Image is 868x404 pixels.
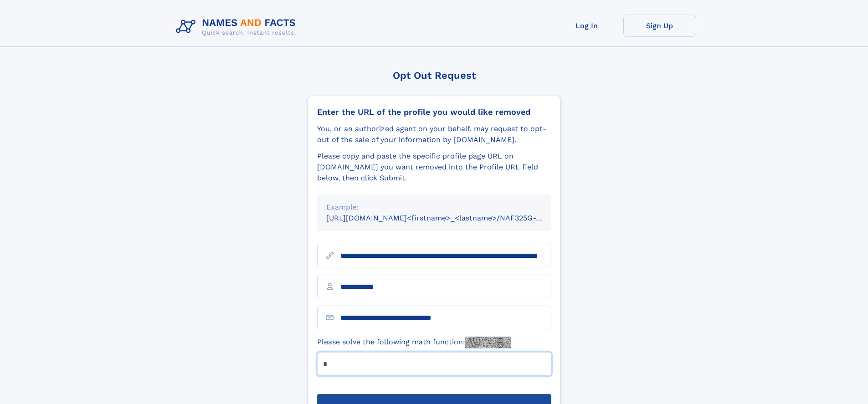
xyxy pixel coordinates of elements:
[317,107,551,117] div: Enter the URL of the profile you would like removed
[623,15,696,37] a: Sign Up
[308,70,561,81] div: Opt Out Request
[317,151,551,184] div: Please copy and paste the specific profile page URL on [DOMAIN_NAME] you want removed into the Pr...
[326,202,542,213] div: Example:
[326,214,569,222] small: [URL][DOMAIN_NAME]<firstname>_<lastname>/NAF325G-xxxxxxxx
[172,15,303,39] img: Logo Names and Facts
[317,337,511,348] label: Please solve the following math function:
[550,15,623,37] a: Log In
[317,123,551,145] div: You, or an authorized agent on your behalf, may request to opt-out of the sale of your informatio...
